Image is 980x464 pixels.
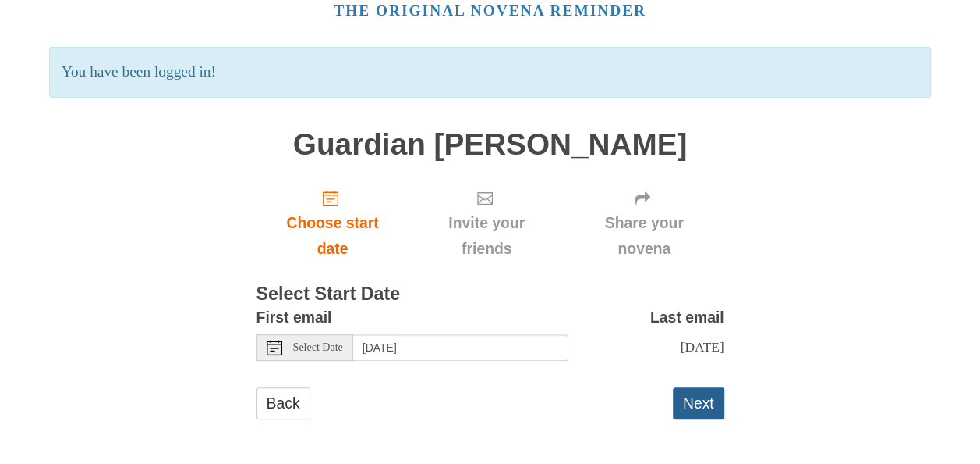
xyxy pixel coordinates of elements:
[650,305,724,330] label: Last email
[673,387,724,419] button: Next
[580,210,709,262] span: Share your novena
[256,128,724,162] h1: Guardian [PERSON_NAME]
[334,2,646,19] a: The original novena reminder
[424,210,548,262] span: Invite your friends
[680,339,724,355] span: [DATE]
[256,177,409,269] a: Choose start date
[49,47,931,98] p: You have been logged in!
[272,210,394,262] span: Choose start date
[409,177,564,269] div: Click "Next" to confirm your start date first.
[564,177,724,269] div: Click "Next" to confirm your start date first.
[256,305,332,330] label: First email
[256,387,310,419] a: Back
[256,284,724,305] h3: Select Start Date
[293,342,343,353] span: Select Date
